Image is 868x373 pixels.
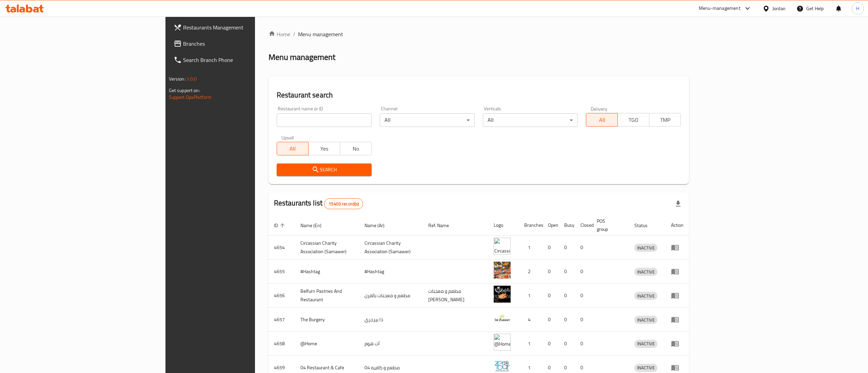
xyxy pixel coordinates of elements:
div: Menu [671,243,684,251]
td: آت هوم [359,332,423,356]
div: Menu [671,291,684,300]
img: Belfurn Pastries And Restaurant [494,286,511,303]
span: Name (En) [300,221,330,229]
button: Yes [308,142,340,155]
div: Jordan [772,5,786,12]
button: All [586,113,618,127]
td: 0 [575,308,591,332]
div: INACTIVE [634,244,657,252]
td: 1 [519,332,542,356]
td: 0 [575,236,591,260]
span: All [589,115,615,125]
button: No [340,142,372,155]
label: Delivery [591,106,608,111]
th: Busy [559,215,575,236]
a: Restaurants Management [168,19,311,36]
span: All [280,144,306,154]
span: Search [282,166,366,174]
td: 0 [559,308,575,332]
span: INACTIVE [634,292,657,300]
span: H [856,5,859,12]
img: @Home [494,334,511,351]
span: Name (Ar) [364,221,393,229]
span: No [343,144,369,154]
td: 0 [559,284,575,308]
td: 0 [542,260,559,284]
td: 0 [559,332,575,356]
span: POS group [597,217,621,233]
h2: Restaurants list [274,198,363,209]
td: 0 [542,236,559,260]
input: Search for restaurant name or ID.. [277,113,372,127]
span: INACTIVE [634,244,657,252]
td: 4 [519,308,542,332]
td: #Hashtag [295,260,359,284]
td: Belfurn Pastries And Restaurant [295,284,359,308]
button: Search [277,163,372,176]
img: ​Circassian ​Charity ​Association​ (Samawer) [494,238,511,255]
span: Version: [169,74,185,83]
a: Search Branch Phone [168,52,311,68]
th: Logo [488,215,519,236]
td: ذا بيرجري [359,308,423,332]
span: Yes [311,144,337,154]
div: Export file [670,196,686,212]
td: 1 [519,284,542,308]
th: Closed [575,215,591,236]
td: مطعم و معجنات [PERSON_NAME] [423,284,488,308]
td: The Burgery [295,308,359,332]
label: Upsell [281,135,294,140]
span: INACTIVE [634,316,657,324]
td: مطعم و معجنات بالفرن [359,284,423,308]
div: Menu [671,339,684,348]
span: Branches [183,40,305,48]
h2: Restaurant search [277,90,681,100]
td: 0 [559,236,575,260]
td: ​Circassian ​Charity ​Association​ (Samawer) [295,236,359,260]
div: Menu [671,315,684,324]
span: Ref. Name [428,221,458,229]
td: 0 [542,332,559,356]
span: INACTIVE [634,268,657,276]
span: Search Branch Phone [183,56,305,64]
th: Open [542,215,559,236]
td: 0 [559,260,575,284]
span: TGO [620,115,647,125]
td: #Hashtag [359,260,423,284]
span: Status [634,221,656,229]
div: Menu [671,364,684,372]
img: #Hashtag [494,262,511,279]
td: 0 [575,284,591,308]
span: Restaurants Management [183,23,305,31]
td: 2 [519,260,542,284]
div: INACTIVE [634,268,657,276]
td: ​Circassian ​Charity ​Association​ (Samawer) [359,236,423,260]
span: TMP [652,115,678,125]
button: All [277,142,309,155]
div: INACTIVE [634,364,657,372]
div: INACTIVE [634,340,657,348]
nav: breadcrumb [269,30,689,38]
a: Branches [168,36,311,52]
div: Menu [671,267,684,276]
img: The Burgery [494,310,511,327]
span: Menu management [298,30,343,38]
div: INACTIVE [634,292,657,300]
td: @Home [295,332,359,356]
th: Action [666,215,689,236]
a: Support.OpsPlatform [169,93,212,102]
button: TGO [617,113,649,127]
div: All [380,113,475,127]
span: INACTIVE [634,364,657,372]
td: 0 [575,260,591,284]
th: Branches [519,215,542,236]
div: Total records count [324,198,363,209]
span: 15403 record(s) [324,201,363,207]
div: Menu-management [699,4,741,13]
span: 1.0.0 [186,74,197,83]
span: INACTIVE [634,340,657,348]
td: 0 [542,308,559,332]
div: All [483,113,578,127]
h2: Menu management [269,52,335,63]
